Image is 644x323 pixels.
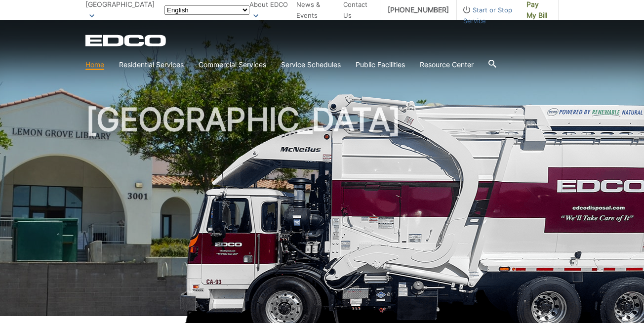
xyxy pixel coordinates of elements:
a: Residential Services [119,59,184,70]
a: EDCD logo. Return to the homepage. [85,35,167,46]
a: Commercial Services [199,59,266,70]
a: Resource Center [420,59,474,70]
a: Home [85,59,104,70]
select: Select a language [164,5,249,15]
a: Public Facilities [356,59,405,70]
a: Service Schedules [281,59,341,70]
h1: [GEOGRAPHIC_DATA] [85,104,559,321]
